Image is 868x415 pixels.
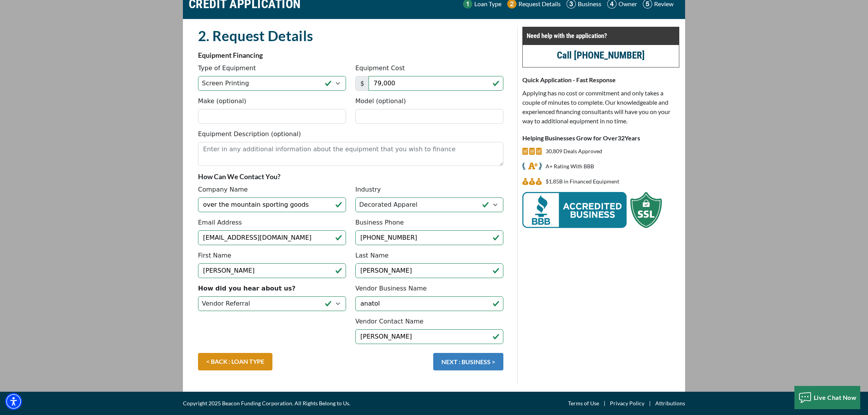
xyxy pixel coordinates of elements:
[546,162,594,171] p: A+ Rating With BBB
[198,218,242,227] label: Email Address
[355,317,424,326] label: Vendor Contact Name
[568,399,599,408] a: Terms of Use
[183,399,350,408] span: Copyright 2025 Beacon Funding Corporation. All Rights Belong to Us.
[655,399,685,408] a: Attributions
[198,172,503,181] p: How Can We Contact You?
[794,386,861,409] button: Live Chat Now
[198,64,256,73] label: Type of Equipment
[198,130,301,139] label: Equipment Description (optional)
[522,75,679,85] p: Quick Application - Fast Response
[198,50,503,60] p: Equipment Financing
[198,317,316,347] iframe: reCAPTCHA
[198,353,272,370] a: < BACK : LOAN TYPE
[5,393,22,410] div: Accessibility Menu
[557,50,645,61] a: call (847) 897-2486
[433,353,503,370] button: NEXT : BUSINESS >
[644,399,655,408] span: |
[198,185,248,194] label: Company Name
[198,284,296,293] label: How did you hear about us?
[198,251,231,260] label: First Name
[355,251,389,260] label: Last Name
[610,399,644,408] a: Privacy Policy
[355,76,369,91] span: $
[527,31,675,40] p: Need help with the application?
[618,134,625,142] span: 32
[355,284,427,293] label: Vendor Business Name
[546,147,602,156] p: 30,809 Deals Approved
[599,399,610,408] span: |
[355,218,404,227] label: Business Phone
[355,64,405,73] label: Equipment Cost
[198,27,503,45] h2: 2. Request Details
[814,394,857,401] span: Live Chat Now
[355,97,406,106] label: Model (optional)
[522,88,679,126] p: Applying has no cost or commitment and only takes a couple of minutes to complete. Our knowledgea...
[522,192,662,228] img: BBB Acredited Business and SSL Protection
[546,177,619,186] p: $1,846,282,156 in Financed Equipment
[198,97,246,106] label: Make (optional)
[355,185,381,194] label: Industry
[522,133,679,143] p: Helping Businesses Grow for Over Years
